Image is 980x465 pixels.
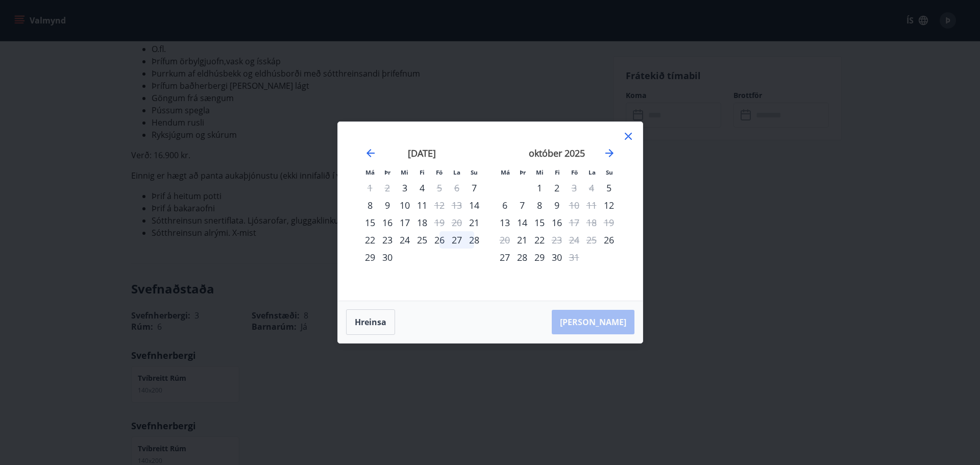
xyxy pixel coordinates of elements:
div: 29 [361,249,379,266]
div: 28 [513,249,531,266]
div: Aðeins útritun í boði [566,197,583,214]
td: Choose fimmtudagur, 4. september 2025 as your check-in date. It’s available. [413,179,431,197]
div: 14 [513,214,531,231]
small: Þr [520,168,526,176]
div: 30 [379,249,396,266]
div: 16 [379,214,396,231]
td: Choose þriðjudagur, 30. september 2025 as your check-in date. It’s available. [379,249,396,266]
td: Choose fimmtudagur, 25. september 2025 as your check-in date. It’s available. [413,231,431,249]
div: 28 [465,231,483,249]
td: Choose mánudagur, 22. september 2025 as your check-in date. It’s available. [361,231,379,249]
td: Choose fimmtudagur, 9. október 2025 as your check-in date. It’s available. [548,197,566,214]
small: Fi [555,168,560,176]
td: Not available. mánudagur, 1. september 2025 [361,179,379,197]
td: Choose laugardagur, 27. september 2025 as your check-in date. It’s available. [448,231,465,249]
small: Mi [401,168,408,176]
td: Choose mánudagur, 6. október 2025 as your check-in date. It’s available. [496,197,513,214]
div: 27 [496,249,513,266]
div: Aðeins innritun í boði [600,231,618,249]
td: Not available. laugardagur, 20. september 2025 [448,214,465,231]
small: Fö [571,168,578,176]
td: Not available. föstudagur, 5. september 2025 [431,179,448,197]
td: Choose föstudagur, 26. september 2025 as your check-in date. It’s available. [431,231,448,249]
div: 10 [396,197,413,214]
td: Choose sunnudagur, 21. september 2025 as your check-in date. It’s available. [465,214,483,231]
small: Su [471,168,478,176]
div: Aðeins innritun í boði [465,179,483,197]
div: 9 [548,197,566,214]
button: Hreinsa [346,309,395,335]
td: Not available. mánudagur, 20. október 2025 [496,231,513,249]
div: Aðeins innritun í boði [465,214,483,231]
td: Choose mánudagur, 13. október 2025 as your check-in date. It’s available. [496,214,513,231]
td: Not available. laugardagur, 11. október 2025 [583,197,600,214]
td: Choose miðvikudagur, 22. október 2025 as your check-in date. It’s available. [531,231,548,249]
td: Choose miðvikudagur, 15. október 2025 as your check-in date. It’s available. [531,214,548,231]
td: Not available. föstudagur, 3. október 2025 [566,179,583,197]
td: Not available. laugardagur, 18. október 2025 [583,214,600,231]
td: Choose sunnudagur, 7. september 2025 as your check-in date. It’s available. [465,179,483,197]
td: Choose miðvikudagur, 10. september 2025 as your check-in date. It’s available. [396,197,413,214]
div: 1 [531,179,548,197]
td: Choose sunnudagur, 14. september 2025 as your check-in date. It’s available. [465,197,483,214]
div: 8 [531,197,548,214]
td: Choose miðvikudagur, 17. september 2025 as your check-in date. It’s available. [396,214,413,231]
div: 30 [548,249,566,266]
td: Choose sunnudagur, 5. október 2025 as your check-in date. It’s available. [600,179,618,197]
div: 9 [379,197,396,214]
small: Fö [436,168,443,176]
td: Choose þriðjudagur, 14. október 2025 as your check-in date. It’s available. [513,214,531,231]
div: 25 [413,231,431,249]
td: Choose þriðjudagur, 9. september 2025 as your check-in date. It’s available. [379,197,396,214]
small: Mi [536,168,544,176]
div: Move forward to switch to the next month. [603,147,616,159]
td: Not available. föstudagur, 19. september 2025 [431,214,448,231]
div: Move backward to switch to the previous month. [364,147,377,159]
strong: október 2025 [529,147,585,159]
td: Not available. sunnudagur, 19. október 2025 [600,214,618,231]
td: Choose fimmtudagur, 18. september 2025 as your check-in date. It’s available. [413,214,431,231]
div: Aðeins útritun í boði [548,231,566,249]
div: 16 [548,214,566,231]
div: 22 [531,231,548,249]
div: 7 [513,197,531,214]
div: Aðeins innritun í boði [465,197,483,214]
div: 4 [413,179,431,197]
div: 17 [396,214,413,231]
div: 27 [448,231,465,249]
div: Calendar [350,134,630,288]
td: Choose þriðjudagur, 28. október 2025 as your check-in date. It’s available. [513,249,531,266]
div: Aðeins innritun í boði [600,197,618,214]
small: Su [606,168,613,176]
div: Aðeins útritun í boði [431,197,448,214]
td: Choose miðvikudagur, 29. október 2025 as your check-in date. It’s available. [531,249,548,266]
td: Choose sunnudagur, 26. október 2025 as your check-in date. It’s available. [600,231,618,249]
td: Choose fimmtudagur, 2. október 2025 as your check-in date. It’s available. [548,179,566,197]
td: Not available. föstudagur, 10. október 2025 [566,197,583,214]
div: 13 [496,214,513,231]
td: Choose mánudagur, 8. september 2025 as your check-in date. It’s available. [361,197,379,214]
td: Not available. föstudagur, 12. september 2025 [431,197,448,214]
td: Choose sunnudagur, 12. október 2025 as your check-in date. It’s available. [600,197,618,214]
strong: [DATE] [408,147,436,159]
div: 6 [496,197,513,214]
td: Choose miðvikudagur, 1. október 2025 as your check-in date. It’s available. [531,179,548,197]
td: Choose sunnudagur, 28. september 2025 as your check-in date. It’s available. [465,231,483,249]
div: 22 [361,231,379,249]
td: Not available. þriðjudagur, 2. september 2025 [379,179,396,197]
div: 8 [361,197,379,214]
div: Aðeins útritun í boði [431,179,448,197]
div: 23 [379,231,396,249]
small: Þr [384,168,390,176]
div: 2 [548,179,566,197]
div: 24 [396,231,413,249]
td: Choose miðvikudagur, 24. september 2025 as your check-in date. It’s available. [396,231,413,249]
td: Choose fimmtudagur, 11. september 2025 as your check-in date. It’s available. [413,197,431,214]
td: Choose þriðjudagur, 21. október 2025 as your check-in date. It’s available. [513,231,531,249]
td: Choose mánudagur, 29. september 2025 as your check-in date. It’s available. [361,249,379,266]
div: Aðeins innritun í boði [513,231,531,249]
td: Choose mánudagur, 15. september 2025 as your check-in date. It’s available. [361,214,379,231]
small: Má [501,168,510,176]
td: Not available. laugardagur, 6. september 2025 [448,179,465,197]
td: Choose fimmtudagur, 16. október 2025 as your check-in date. It’s available. [548,214,566,231]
